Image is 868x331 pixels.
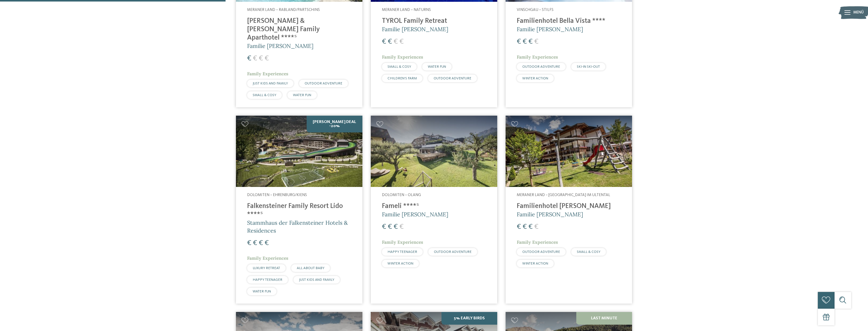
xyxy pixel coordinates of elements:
span: Family Experiences [247,71,288,77]
span: € [517,38,521,45]
span: HAPPY TEENAGER [387,250,417,254]
span: SKI-IN SKI-OUT [577,65,600,68]
span: Family Experiences [247,255,288,261]
span: WATER FUN [253,290,271,293]
a: Familienhotels gesucht? Hier findet ihr die besten! Meraner Land – [GEOGRAPHIC_DATA] im Ultental ... [506,116,632,304]
span: € [253,239,257,247]
span: € [394,38,398,45]
span: OUTDOOR ADVENTURE [522,65,560,68]
span: € [528,38,533,45]
span: Meraner Land – Rabland/Partschins [247,8,320,12]
span: OUTDOOR ADVENTURE [305,82,342,85]
span: Family Experiences [382,54,423,60]
span: € [247,55,251,62]
span: OUTDOOR ADVENTURE [434,250,472,254]
span: Familie [PERSON_NAME] [517,211,583,218]
span: Meraner Land – Naturns [382,8,431,12]
span: € [253,55,257,62]
span: LUXURY RETREAT [253,266,280,270]
span: € [265,239,269,247]
span: OUTDOOR ADVENTURE [522,250,560,254]
span: € [534,38,539,45]
h4: Familienhotel Bella Vista **** [517,17,621,25]
span: € [534,223,539,231]
span: Familie [PERSON_NAME] [247,42,313,49]
span: € [528,223,533,231]
span: € [265,55,269,62]
span: € [399,223,404,231]
span: Familie [PERSON_NAME] [517,26,583,33]
span: Dolomiten – Ehrenburg/Kiens [247,193,307,197]
img: Familienhotels gesucht? Hier findet ihr die besten! [236,116,362,187]
a: Familienhotels gesucht? Hier findet ihr die besten! Dolomiten – Olang Fameli ****ˢ Familie [PERSO... [371,116,497,304]
span: € [382,38,386,45]
span: ALL ABOUT BABY [297,266,324,270]
span: WATER FUN [428,65,446,68]
span: HAPPY TEENAGER [253,278,282,282]
span: Family Experiences [517,54,558,60]
h4: Falkensteiner Family Resort Lido ****ˢ [247,202,351,219]
img: Familienhotels gesucht? Hier findet ihr die besten! [506,116,632,187]
span: JUST KIDS AND FAMILY [299,278,334,282]
span: WINTER ACTION [522,77,548,80]
span: Stammhaus der Falkensteiner Hotels & Residences [247,219,348,234]
span: € [259,239,263,247]
span: Family Experiences [517,239,558,245]
span: € [399,38,404,45]
span: WINTER ACTION [522,262,548,265]
span: SMALL & COSY [253,93,276,97]
span: € [382,223,386,231]
span: Familie [PERSON_NAME] [382,26,448,33]
span: € [388,38,392,45]
span: SMALL & COSY [577,250,600,254]
span: € [523,38,527,45]
span: JUST KIDS AND FAMILY [253,82,288,85]
span: € [517,223,521,231]
span: € [394,223,398,231]
span: € [523,223,527,231]
a: Familienhotels gesucht? Hier findet ihr die besten! [PERSON_NAME] Deal -20% Dolomiten – Ehrenburg... [236,116,362,304]
h4: Familienhotel [PERSON_NAME] [517,202,621,211]
span: Familie [PERSON_NAME] [382,211,448,218]
span: Dolomiten – Olang [382,193,421,197]
span: Family Experiences [382,239,423,245]
span: € [388,223,392,231]
span: CHILDREN’S FARM [387,77,417,80]
h4: [PERSON_NAME] & [PERSON_NAME] Family Aparthotel ****ˢ [247,17,351,42]
span: OUTDOOR ADVENTURE [434,77,471,80]
span: € [247,239,251,247]
span: SMALL & COSY [387,65,411,68]
img: Familienhotels gesucht? Hier findet ihr die besten! [371,116,497,187]
span: WATER FUN [293,93,311,97]
span: € [259,55,263,62]
span: Vinschgau – Stilfs [517,8,553,12]
span: WINTER ACTION [387,262,413,265]
span: Meraner Land – [GEOGRAPHIC_DATA] im Ultental [517,193,610,197]
h4: TYROL Family Retreat [382,17,486,25]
